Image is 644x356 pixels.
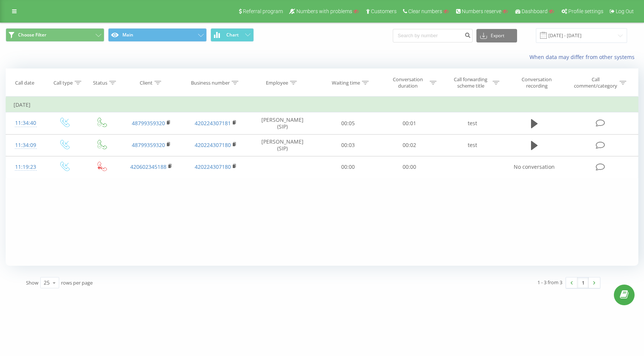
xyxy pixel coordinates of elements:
[195,120,231,127] a: 420224307181
[317,112,379,134] td: 00:05
[14,116,38,130] div: 11:34:40
[440,112,504,134] td: test
[195,163,231,170] a: 420224307180
[248,112,317,134] td: [PERSON_NAME] (SIP)
[574,76,618,89] div: Call comment/category
[53,80,73,86] div: Call type
[522,8,548,14] span: Dashboard
[332,80,360,86] div: Waiting time
[388,76,428,89] div: Conversation duration
[211,28,254,42] button: Chart
[44,279,50,286] div: 25
[6,28,104,42] button: Choose Filter
[248,134,317,156] td: [PERSON_NAME] (SIP)
[243,8,283,14] span: Referral program
[476,29,517,42] button: Export
[132,120,165,127] a: 48799359320
[379,156,441,178] td: 00:00
[450,76,491,89] div: Call forwarding scheme title
[266,80,288,86] div: Employee
[132,141,165,148] a: 48799359320
[14,160,38,174] div: 11:19:23
[616,8,634,14] span: Log Out
[108,28,207,42] button: Main
[130,163,166,170] a: 420602345188
[140,80,153,86] div: Client
[93,80,107,86] div: Status
[191,80,230,86] div: Business number
[462,8,501,14] span: Numbers reserve
[61,279,93,286] span: rows per page
[537,279,562,286] div: 1 - 3 from 3
[195,141,231,148] a: 420224307180
[514,163,555,170] span: No conversation
[408,8,442,14] span: Clear numbers
[15,80,34,86] div: Call date
[26,279,38,286] span: Show
[371,8,397,14] span: Customers
[440,134,504,156] td: test
[226,32,239,38] span: Chart
[6,97,638,112] td: [DATE]
[18,32,46,38] span: Choose Filter
[379,112,441,134] td: 00:01
[512,76,561,89] div: Conversation recording
[317,134,379,156] td: 00:03
[14,138,38,153] div: 11:34:09
[568,8,603,14] span: Profile settings
[393,29,473,42] input: Search by number
[530,53,638,61] a: When data may differ from other systems
[577,277,589,288] a: 1
[379,134,441,156] td: 00:02
[296,8,352,14] span: Numbers with problems
[317,156,379,178] td: 00:00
